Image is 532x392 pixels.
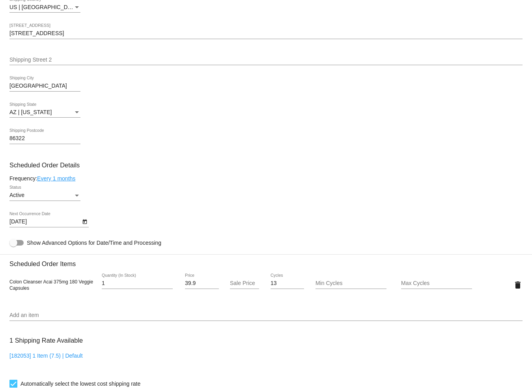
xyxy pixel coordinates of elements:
[315,280,386,287] input: Min Cycles
[80,217,89,225] button: Open calendar
[9,175,523,182] div: Frequency:
[102,280,173,287] input: Quantity (In Stock)
[21,379,140,388] span: Automatically select the lowest cost shipping rate
[9,109,52,115] span: AZ | [US_STATE]
[9,219,80,225] input: Next Occurrence Date
[9,192,80,199] mat-select: Status
[9,57,523,63] input: Shipping Street 2
[9,279,93,291] span: Colon Cleanser Acai 375mg 180 Veggie Capsules
[9,254,523,268] h3: Scheduled Order Items
[27,239,161,247] span: Show Advanced Options for Date/Time and Processing
[230,280,259,287] input: Sale Price
[9,4,79,10] span: US | [GEOGRAPHIC_DATA]
[513,280,523,290] mat-icon: delete
[9,353,83,359] a: [182053] 1 Item (7.5) | Default
[185,280,219,287] input: Price
[9,135,80,142] input: Shipping Postcode
[37,175,75,182] a: Every 1 months
[9,4,80,11] mat-select: Shipping Country
[9,109,80,116] mat-select: Shipping State
[9,312,523,319] input: Add an item
[271,280,304,287] input: Cycles
[9,192,24,198] span: Active
[9,332,83,349] h3: 1 Shipping Rate Available
[401,280,472,287] input: Max Cycles
[9,83,80,89] input: Shipping City
[9,30,523,37] input: Shipping Street 1
[9,161,523,169] h3: Scheduled Order Details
